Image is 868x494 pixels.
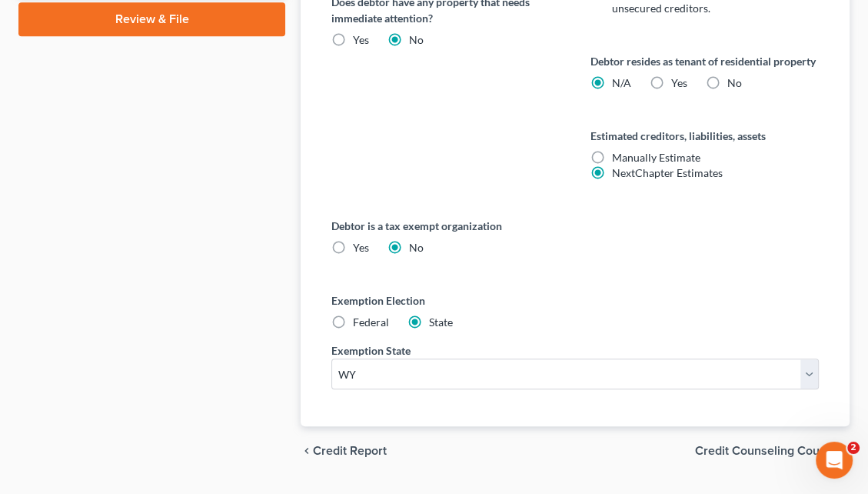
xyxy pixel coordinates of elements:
[695,445,837,457] span: Credit Counseling Course
[816,442,853,479] iframe: Intercom live chat
[409,241,424,254] span: No
[409,33,424,46] span: No
[353,241,369,254] span: Yes
[301,445,387,457] button: chevron_left Credit Report
[353,315,389,329] span: Federal
[331,292,819,309] label: Exemption Election
[331,218,819,234] label: Debtor is a tax exempt organization
[18,2,285,36] a: Review & File
[671,76,687,89] span: Yes
[353,33,369,46] span: Yes
[612,166,723,179] span: NextChapter Estimates
[612,76,631,89] span: N/A
[301,445,313,457] i: chevron_left
[695,445,850,457] button: Credit Counseling Course chevron_right
[331,342,411,359] label: Exemption State
[727,76,742,89] span: No
[590,128,819,144] label: Estimated creditors, liabilities, assets
[847,442,860,454] span: 2
[590,53,819,69] label: Debtor resides as tenant of residential property
[612,151,700,164] span: Manually Estimate
[429,315,453,329] span: State
[313,445,387,457] span: Credit Report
